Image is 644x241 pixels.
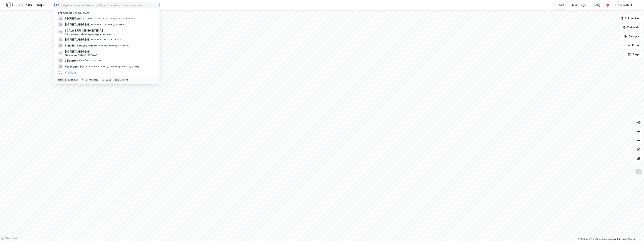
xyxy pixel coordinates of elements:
[91,23,126,26] span: Eiendom • [STREET_ADDRESS]
[59,2,159,8] input: Søk på adresse, matrikkel, gårdeiere, leietakere eller personer
[621,33,642,40] button: Analyse
[635,169,642,176] img: Z
[625,223,644,241] iframe: Chat Widget
[572,3,586,7] div: Mine Tags
[89,78,99,81] div: markere
[624,42,642,49] button: Filter
[625,51,642,58] button: Tags
[57,78,68,82] div: Ctrl + k
[106,78,111,81] div: velg
[1,236,18,240] a: Mapbox homepage
[608,238,626,240] a: Improve this map
[611,3,632,7] div: [PERSON_NAME]
[120,78,128,81] div: avbryt
[91,38,92,41] span: •
[84,65,139,68] span: Eiendom • [STREET_ADDRESS][PERSON_NAME]
[81,17,83,20] span: •
[79,59,80,62] span: •
[620,24,642,31] button: Datasett
[65,58,78,63] span: Lillestrøm
[65,22,90,27] span: [STREET_ADDRESS]
[65,64,84,69] span: Vardvegen 60
[594,3,600,7] div: Bolig
[65,16,81,21] span: PECUNIA AS
[79,59,102,62] span: Område • Lillestrøm
[84,65,86,68] span: •
[578,238,588,240] a: Mapbox
[589,238,607,240] a: OpenStreetMap
[114,78,120,82] div: esc
[94,44,95,47] span: •
[65,37,90,42] span: [STREET_ADDRESS]
[91,38,122,41] span: Eiendom • 3901-87-3-0-0
[617,15,642,22] button: Bokmerker
[6,2,45,8] img: logo.f888ab2527a4732fd821a326f86c7f29.svg
[65,54,98,57] span: Eiendom • 4601-43-270-0-0
[65,70,76,75] button: Vis flere
[68,78,78,81] div: nytt søk
[559,3,564,7] div: Kart
[54,9,159,16] div: [PERSON_NAME] søk (100)
[65,43,93,48] span: Sjøsiden kjøpesenter
[65,28,155,33] span: SCALA SJØSIDEN HORTEN AS
[81,17,135,20] span: Gårdeiere • Utvikl./salg av egen fast eiendom
[65,49,155,54] span: [STREET_ADDRESS]
[65,33,117,36] span: Gårdeiere • Utvikl./salg av egen fast eiendom
[91,23,92,26] span: •
[94,44,129,47] span: Eiendom • [STREET_ADDRESS]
